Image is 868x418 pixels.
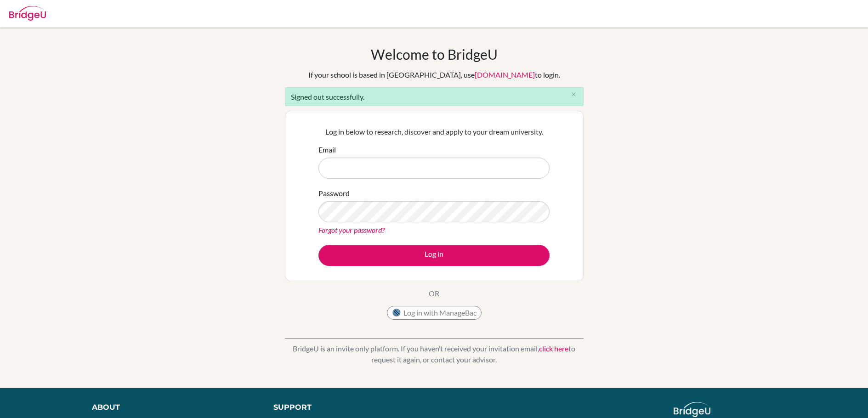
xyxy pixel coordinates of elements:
[9,6,46,21] img: Bridge-U
[674,402,711,417] img: logo_white@2x-f4f0deed5e89b7ecb1c2cc34c3e3d731f90f0f143d5ea2071677605dd97b5244.png
[570,91,577,98] i: close
[371,46,498,62] h1: Welcome to BridgeU
[318,126,550,137] p: Log in below to research, discover and apply to your dream university.
[92,402,253,413] div: About
[318,245,550,266] button: Log in
[285,87,584,106] div: Signed out successfully.
[318,188,350,199] label: Password
[308,69,560,80] div: If your school is based in [GEOGRAPHIC_DATA], use to login.
[539,344,568,353] a: click here
[285,343,584,365] p: BridgeU is an invite only platform. If you haven’t received your invitation email, to request it ...
[318,226,385,234] a: Forgot your password?
[429,288,439,299] p: OR
[475,70,535,79] a: [DOMAIN_NAME]
[273,402,424,413] div: Support
[318,144,336,155] label: Email
[565,88,583,102] button: Close
[387,306,482,320] button: Log in with ManageBac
